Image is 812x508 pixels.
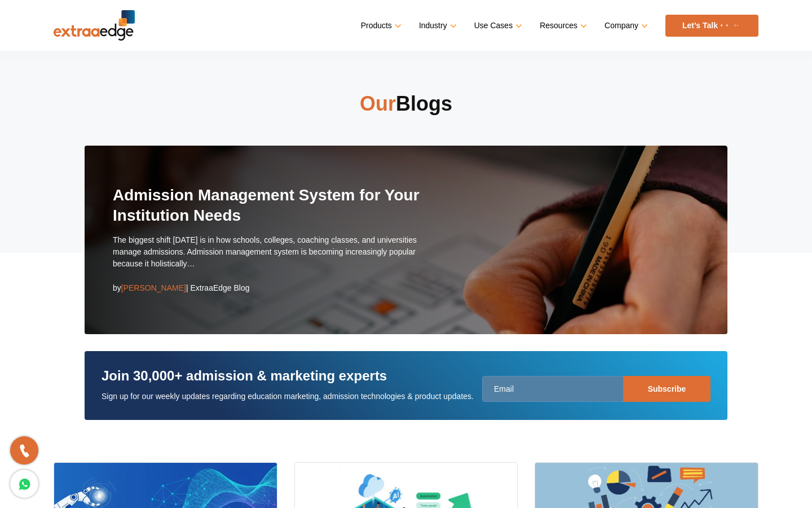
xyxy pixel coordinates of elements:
input: Subscribe [623,376,710,402]
span: [PERSON_NAME] [121,283,186,292]
p: The biggest shift [DATE] is in how schools, colleges, coaching classes, and universities manage a... [113,234,442,270]
div: by | ExtraaEdge Blog [113,281,250,295]
input: Email [482,376,710,402]
a: Company [604,17,646,34]
strong: Our [360,92,396,115]
h3: Join 30,000+ admission & marketing experts [101,368,474,390]
a: Products [361,17,399,34]
h2: Blogs [54,90,758,117]
a: Industry [419,17,454,34]
p: Sign up for our weekly updates regarding education marketing, admission technologies & product up... [101,389,474,403]
a: Use Cases [474,17,520,34]
a: Let’s Talk [665,15,758,37]
a: Admission Management System for Your Institution Needs [113,186,420,224]
a: Resources [540,17,585,34]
